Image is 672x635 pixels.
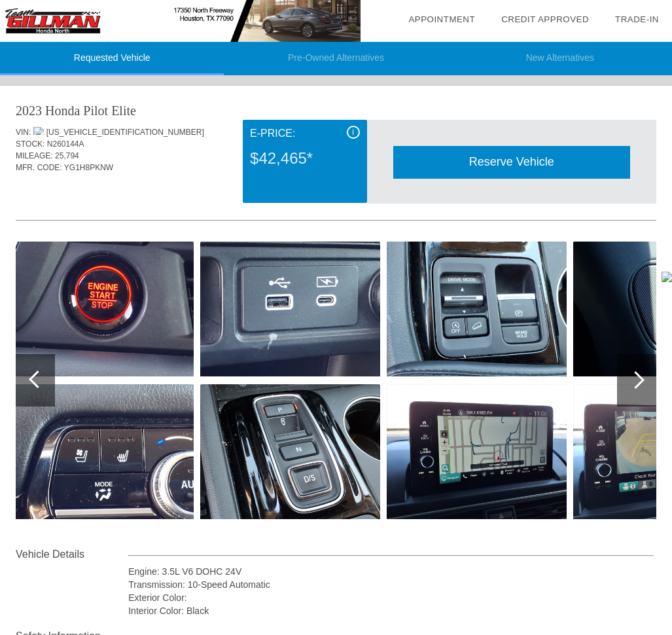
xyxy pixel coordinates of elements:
[128,591,654,604] div: Exterior Color:
[46,126,204,138] span: [US_VEHICLE_IDENTIFICATION_NUMBER]
[352,128,354,137] span: i
[448,42,672,75] li: New Alternatives
[16,101,108,120] div: 2023 Honda Pilot
[387,242,567,376] img: image.aspx
[250,141,360,175] div: $42,465*
[501,14,589,24] a: Credit Approved
[128,565,654,578] div: Engine: 3.5L V6 DOHC 24V
[33,127,44,135] img: autoniqIcon.png
[128,604,654,617] div: Interior Color: Black
[14,384,194,519] img: image.aspx
[64,163,113,172] span: YG1H8PKNW
[16,139,44,149] span: STOCK:
[200,384,380,519] img: image.aspx
[14,242,194,376] img: image.aspx
[393,146,630,178] div: Reserve Vehicle
[16,163,62,172] span: MFR. CODE:
[128,578,654,591] div: Transmission: 10-Speed Automatic
[200,242,380,376] img: image.aspx
[16,547,128,562] div: Vehicle Details
[224,42,448,75] li: Pre-Owned Alternatives
[47,139,84,149] span: N260144A
[16,181,656,202] div: Quoted on [DATE] 3:55:04 PM
[55,151,79,160] span: 25,794
[387,384,567,519] img: image.aspx
[16,128,31,137] span: VIN:
[111,101,136,120] div: Elite
[662,272,672,363] img: autoniqLogo.png
[16,151,53,160] span: MILEAGE:
[250,126,360,141] div: E-Price:
[408,14,475,24] a: Appointment
[615,14,659,24] a: Trade-In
